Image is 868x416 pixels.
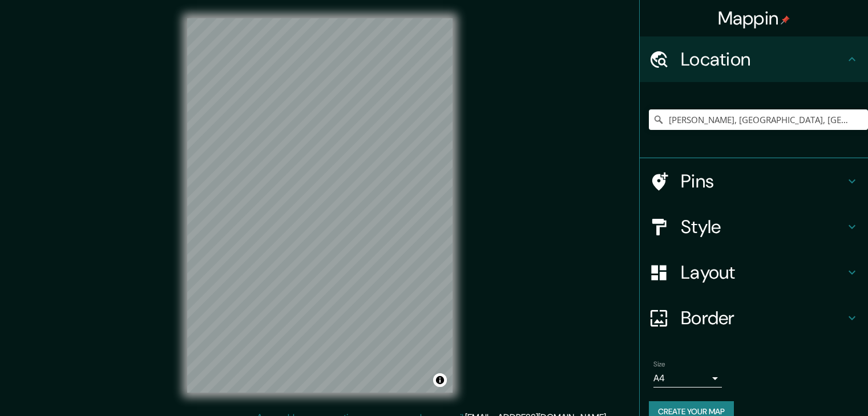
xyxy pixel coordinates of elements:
[781,15,790,25] img: pin-icon.png
[433,373,447,387] button: Toggle attribution
[187,18,453,393] canvas: Map
[718,7,790,30] h4: Mappin
[681,261,845,284] h4: Layout
[681,48,845,71] h4: Location
[640,204,868,250] div: Style
[649,109,868,130] input: Pick your city or area
[640,36,868,82] div: Location
[653,360,665,369] label: Size
[640,250,868,295] div: Layout
[681,215,845,238] h4: Style
[681,307,845,329] h4: Border
[640,295,868,341] div: Border
[653,369,722,388] div: A4
[681,170,845,193] h4: Pins
[640,158,868,204] div: Pins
